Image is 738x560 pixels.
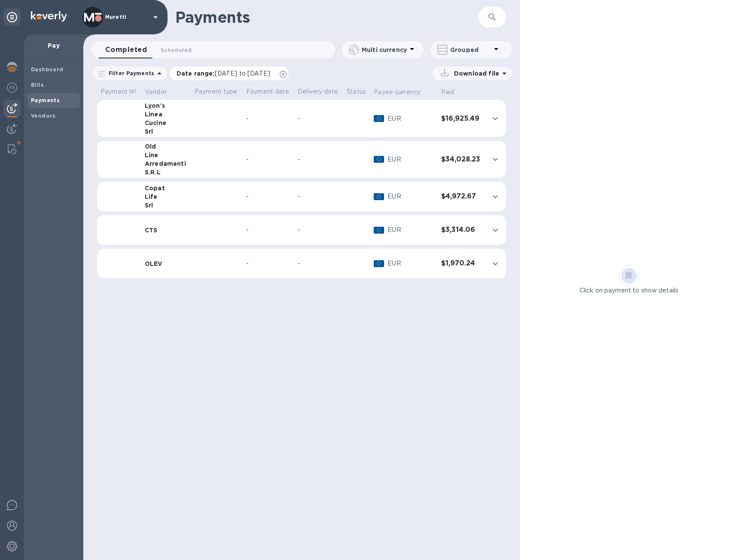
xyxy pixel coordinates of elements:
button: expand row [489,224,502,237]
p: EUR [387,259,434,268]
div: - [298,259,340,268]
div: - [298,225,340,234]
button: expand row [489,112,502,125]
div: - [298,192,340,201]
div: - [298,155,340,164]
div: - [298,114,340,123]
div: Srl [145,201,188,210]
p: EUR [387,192,434,201]
b: Dashboard [31,66,64,73]
p: EUR [387,225,434,234]
b: Bills [31,82,44,88]
p: Filter Payments [105,70,154,77]
p: EUR [387,114,434,123]
button: expand row [489,153,502,166]
span: Paid [441,88,466,97]
div: S.R.L [145,168,188,177]
p: Payment № [101,87,138,96]
h3: $1,970.24 [441,259,482,268]
p: Vendor [145,88,167,97]
div: Life [145,192,188,201]
p: EUR [387,155,434,164]
p: Muretti [105,14,148,20]
button: expand row [489,190,502,203]
span: Completed [105,44,147,56]
button: expand row [489,257,502,270]
p: Pay [31,41,76,50]
div: - [246,155,291,164]
b: Vendors [31,113,56,119]
div: Cucine [145,119,188,127]
h3: $16,925.49 [441,115,482,123]
p: Payment date [246,87,291,96]
h3: $4,972.67 [441,192,482,201]
p: Delivery date [298,87,340,96]
div: CTS [145,226,188,234]
p: Date range : [177,69,274,78]
h3: $34,028.23 [441,155,482,164]
div: Linea [145,110,188,119]
h3: $3,314.06 [441,226,482,234]
img: Foreign exchange [7,82,17,93]
div: Line [145,151,188,159]
div: - [246,114,291,123]
div: - [246,225,291,234]
h1: Payments [175,8,479,26]
div: - [246,192,291,201]
div: Copat [145,184,188,192]
p: Click on payment to show details [579,286,678,295]
div: Date range:[DATE] to [DATE] [170,67,289,80]
div: Unpin categories [3,9,21,26]
p: Grouped [450,46,491,54]
div: - [246,259,291,268]
div: OLEV [145,259,188,268]
span: Payee currency [374,88,432,97]
p: Payee currency [374,88,421,97]
p: Download file [451,69,499,78]
div: Arredamenti [145,159,188,168]
div: Old [145,142,188,151]
div: Lyon's [145,101,188,110]
img: Logo [31,11,67,21]
p: Multi currency [362,46,407,54]
span: Vendor [145,88,178,97]
div: Srl [145,127,188,136]
b: Payments [31,97,60,103]
p: Payment type [195,87,239,96]
p: Status [347,87,367,96]
span: [DATE] to [DATE] [215,70,270,77]
p: Paid [441,88,454,97]
span: Scheduled [161,46,192,55]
